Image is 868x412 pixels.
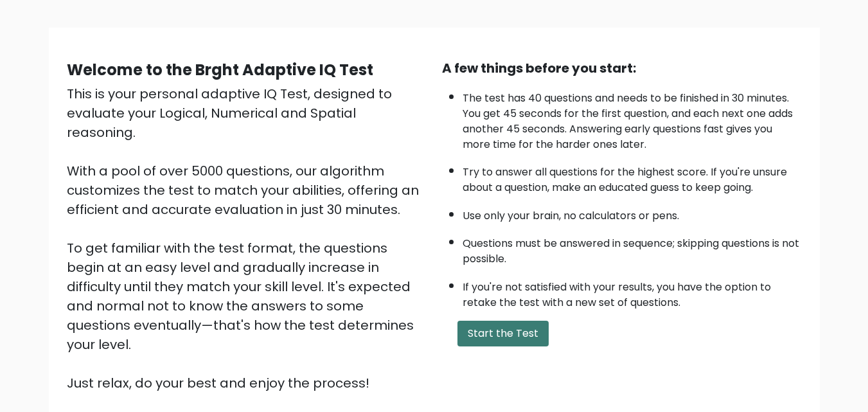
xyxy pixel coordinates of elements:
div: This is your personal adaptive IQ Test, designed to evaluate your Logical, Numerical and Spatial ... [67,84,427,393]
b: Welcome to the Brght Adaptive IQ Test [67,59,373,80]
li: If you're not satisfied with your results, you have the option to retake the test with a new set ... [463,273,802,310]
div: A few things before you start: [442,58,802,78]
li: Use only your brain, no calculators or pens. [463,202,802,224]
li: The test has 40 questions and needs to be finished in 30 minutes. You get 45 seconds for the firs... [463,84,802,152]
li: Questions must be answered in sequence; skipping questions is not possible. [463,229,802,267]
button: Start the Test [457,321,549,346]
li: Try to answer all questions for the highest score. If you're unsure about a question, make an edu... [463,158,802,195]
